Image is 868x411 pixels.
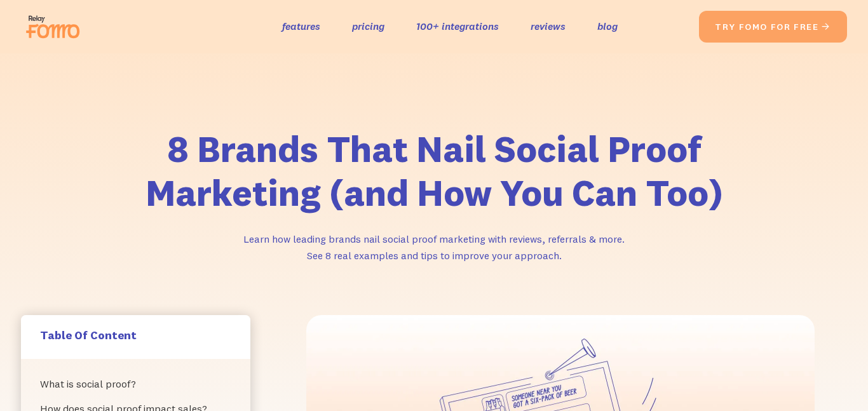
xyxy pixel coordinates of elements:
[282,17,320,36] a: features
[110,127,758,215] h1: 8 Brands That Nail Social Proof Marketing (and How You Can Too)
[40,372,231,396] a: What is social proof?
[531,17,566,36] a: reviews
[416,17,499,36] a: 100+ integrations
[699,11,847,43] a: try fomo for free
[243,231,625,264] p: Learn how leading brands nail social proof marketing with reviews, referrals & more. See 8 real e...
[597,17,618,36] a: blog
[40,328,231,342] h5: Table Of Content
[821,21,831,32] span: 
[352,17,384,36] a: pricing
